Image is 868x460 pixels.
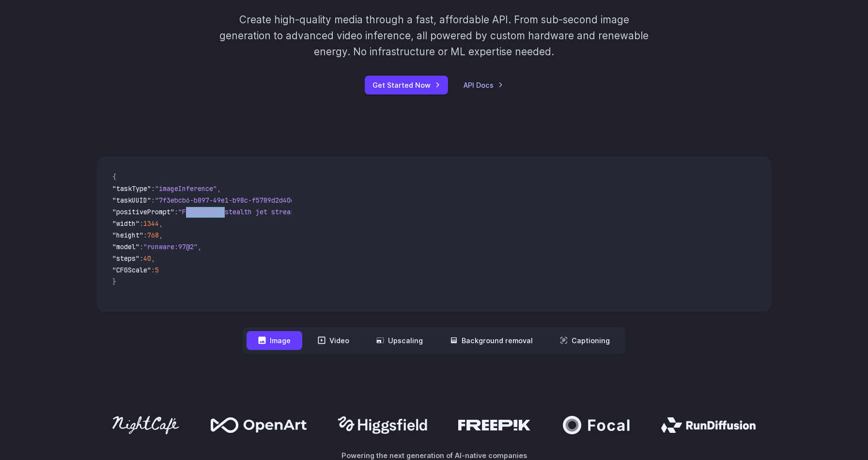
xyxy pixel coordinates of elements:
p: Create high-quality media through a fast, affordable API. From sub-second image generation to adv... [218,12,650,60]
span: "positivePrompt" [112,207,174,216]
span: : [143,231,147,239]
button: Upscaling [365,331,434,350]
button: Captioning [548,331,621,350]
span: , [217,184,221,193]
span: "model" [112,242,139,251]
span: "Futuristic stealth jet streaking through a neon-lit cityscape with glowing purple exhaust" [178,207,531,216]
span: : [151,196,155,205]
span: : [139,242,143,251]
span: , [159,219,163,228]
span: : [139,254,143,263]
span: : [151,184,155,193]
span: "taskType" [112,184,151,193]
span: , [198,242,201,251]
span: 40 [143,254,151,263]
span: "runware:97@2" [143,242,198,251]
button: Background removal [438,331,544,350]
span: , [151,254,155,263]
span: : [151,266,155,274]
span: } [112,277,116,286]
a: API Docs [464,79,503,91]
span: "CFGScale" [112,266,151,274]
a: Get Started Now [365,76,448,95]
button: Image [247,331,302,350]
span: : [174,207,178,216]
span: "imageInference" [155,184,217,193]
span: "taskUUID" [112,196,151,205]
span: "height" [112,231,143,239]
button: Video [306,331,361,350]
span: 5 [155,266,159,274]
span: "steps" [112,254,139,263]
span: { [112,173,116,181]
span: : [139,219,143,228]
span: 768 [147,231,159,239]
span: 1344 [143,219,159,228]
span: , [159,231,163,239]
span: "width" [112,219,139,228]
span: "7f3ebcb6-b897-49e1-b98c-f5789d2d40d7" [155,196,302,205]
